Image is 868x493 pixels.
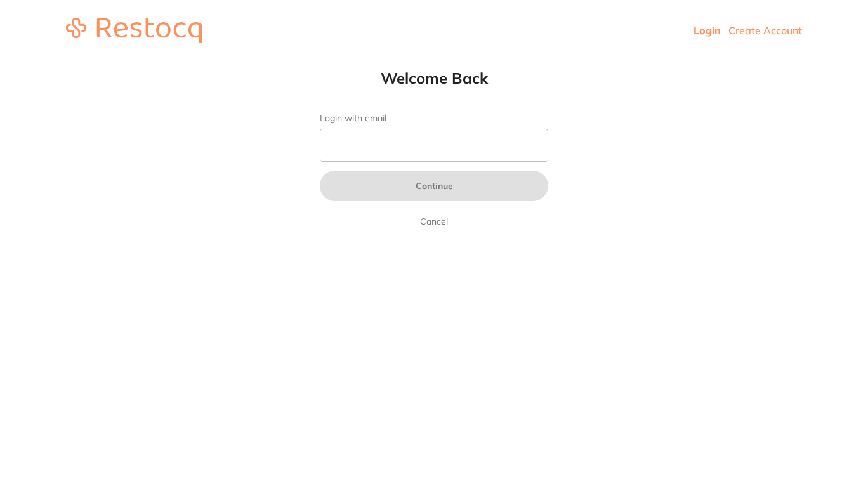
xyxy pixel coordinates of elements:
img: restocq_logo.svg [66,18,202,43]
a: Create Account [728,24,802,37]
a: Cancel [418,214,450,229]
a: Login [694,24,721,37]
h1: Welcome Back [294,69,574,88]
button: Continue [320,171,548,201]
label: Login with email [320,113,548,124]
